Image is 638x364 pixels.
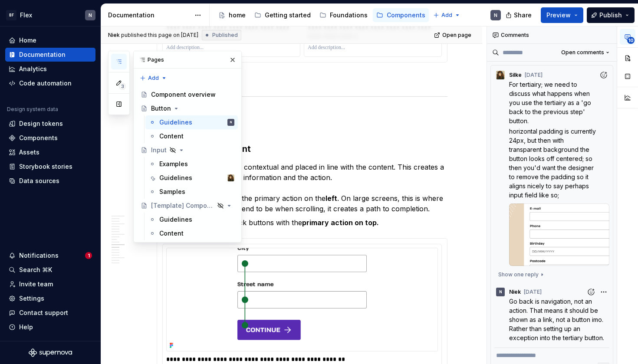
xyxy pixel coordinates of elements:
button: Show one reply [494,269,548,281]
div: Invite team [19,280,53,289]
div: Components [387,11,425,20]
div: Help [19,323,33,331]
div: Guidelines [159,215,192,224]
button: Help [5,320,95,334]
span: Share [514,11,532,20]
a: Documentation [5,48,95,62]
div: [Template] Component name [151,201,214,210]
button: Contact support [5,306,95,320]
span: Published [212,32,238,39]
a: Component overview [137,88,238,102]
div: Search ⌘K [19,266,52,274]
span: Add [148,75,159,82]
div: Storybook stories [19,162,72,171]
div: Flex [20,11,32,20]
span: Publish [599,11,622,20]
div: Assets [19,148,39,157]
p: Buttons should always be contextual and placed in line with the content. This creates a stronger ... [157,162,447,183]
div: Samples [159,187,185,196]
p: – Stack buttons with the [167,217,447,228]
button: Publish [587,7,635,23]
div: N [230,118,232,127]
div: Data sources [19,177,59,185]
div: BF [6,10,16,20]
span: horizontal padding is currently 24px, but then with transparent background the button looks off c... [509,128,598,199]
span: Niek [108,32,120,39]
div: Button [151,104,171,113]
div: Composer editor [494,348,609,360]
div: N [494,12,497,19]
div: Settings [19,294,44,303]
div: Page tree [215,7,429,24]
div: Comments [487,26,617,44]
span: Add [441,12,452,19]
span: Silke [509,72,522,79]
div: Examples [159,160,188,168]
a: home [215,8,249,22]
a: Components [5,131,95,145]
a: Home [5,33,95,47]
a: Guidelines [145,213,238,226]
p: – Put the primary action on the . On large screens, this is where people’s eyes usually tend to b... [167,193,447,214]
div: Design tokens [19,119,63,128]
img: Silke [496,71,505,79]
span: 3 [119,83,126,90]
h1: Behaviour [157,120,447,136]
strong: primary action on top. [302,218,379,227]
a: Data sources [5,174,95,188]
strong: left [326,194,337,203]
button: Share [501,7,537,23]
div: Home [19,36,36,45]
a: Foundations [316,8,371,22]
a: Samples [145,185,238,199]
div: Design system data [7,106,58,113]
div: Documentation [108,11,190,20]
button: Preview [541,7,583,23]
div: Contact support [19,308,68,317]
h3: Grouping & placement [157,143,447,155]
div: Content [159,132,184,141]
a: Examples [145,157,238,171]
div: home [229,11,246,20]
a: Assets [5,145,95,159]
div: published this page on [DATE] [121,32,198,39]
div: Guidelines [159,174,192,182]
button: Add reaction [585,286,597,298]
a: Open page [431,29,475,41]
div: Page tree [137,88,238,240]
span: Open page [442,32,471,39]
div: Components [19,134,58,142]
svg: Supernova Logo [29,348,72,357]
a: Content [145,226,238,240]
a: Getting started [251,8,314,22]
div: N [89,12,92,19]
button: Open comments [557,46,613,59]
button: Notifications1 [5,249,95,262]
a: [Template] Component name [137,199,238,213]
div: Component overview [151,90,216,99]
div: Getting started [265,11,311,20]
span: Go back is navigation, not an action. That means it should be shown as a link, not a button imo. ... [509,298,605,341]
a: Storybook stories [5,160,95,174]
button: Search ⌘K [5,263,95,277]
div: Documentation [19,50,66,59]
button: Add reaction [598,69,609,81]
a: Analytics [5,62,95,76]
span: Preview [546,11,571,20]
a: Content [145,129,238,143]
div: Guidelines [159,118,192,127]
a: Button [137,102,238,115]
span: 1 [85,252,92,259]
div: N [499,289,502,295]
span: Niek [509,289,521,295]
a: GuidelinesSilke [145,171,238,185]
div: Analytics [19,65,47,73]
div: Code automation [19,79,72,88]
a: GuidelinesN [145,115,238,129]
a: Code automation [5,76,95,90]
button: More [598,286,609,298]
div: Pages [134,51,241,69]
a: Settings [5,292,95,305]
a: Invite team [5,277,95,291]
